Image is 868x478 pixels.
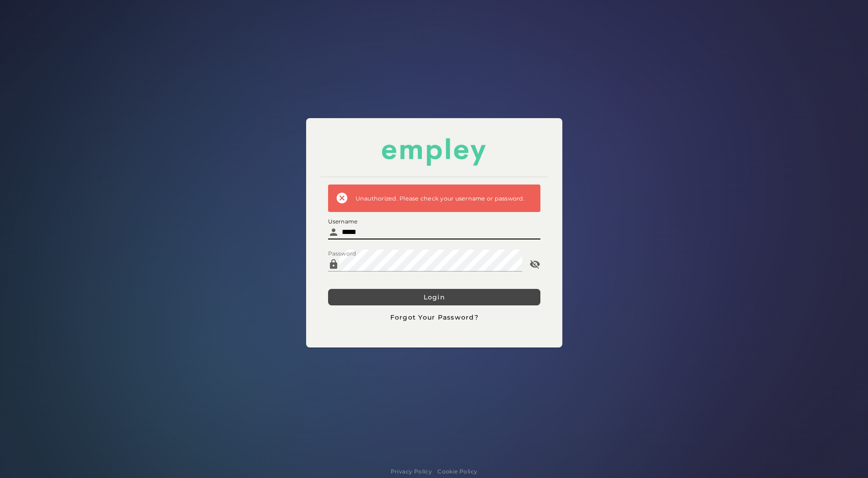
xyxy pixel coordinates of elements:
div: Unauthorized. Please check your username or password. [356,194,533,203]
i: Password appended action [529,259,540,270]
a: Cookie Policy [437,467,477,476]
a: Privacy Policy [391,467,432,476]
span: Forgot Your Password? [389,313,479,321]
span: Login [423,293,445,301]
button: Login [328,289,540,305]
button: Forgot Your Password? [328,309,540,326]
